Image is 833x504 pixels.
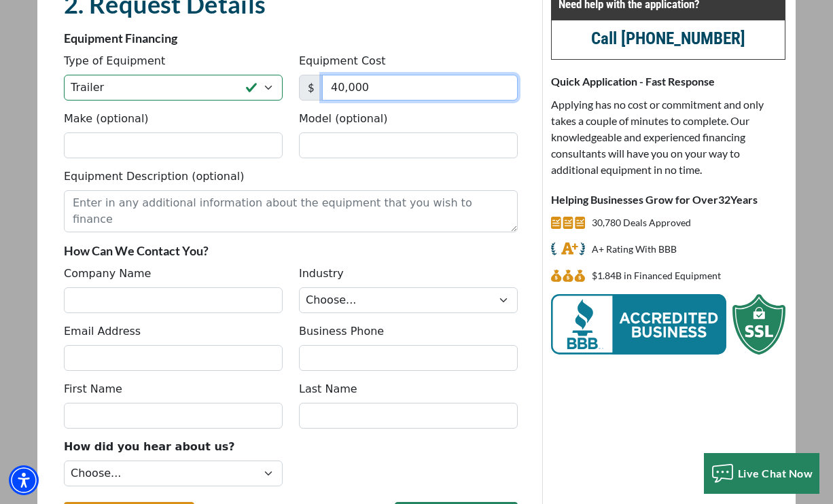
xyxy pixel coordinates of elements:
[9,465,39,495] div: Accessibility Menu
[299,439,506,492] iframe: reCAPTCHA
[64,266,151,282] label: Company Name
[718,193,730,206] span: 32
[299,381,357,397] label: Last Name
[591,29,745,48] a: call (847) 897-2499
[592,268,721,284] p: $1,843,753,590 in Financed Equipment
[64,30,518,46] p: Equipment Financing
[704,453,820,494] button: Live Chat Now
[64,323,141,340] label: Email Address
[592,215,691,231] p: 30,780 Deals Approved
[299,266,344,282] label: Industry
[551,96,785,178] p: Applying has no cost or commitment and only takes a couple of minutes to complete. Our knowledgea...
[299,111,387,127] label: Model (optional)
[551,192,785,208] p: Helping Businesses Grow for Over Years
[64,168,244,185] label: Equipment Description (optional)
[738,467,813,480] span: Live Chat Now
[64,242,518,259] p: How Can We Contact You?
[551,73,785,90] p: Quick Application - Fast Response
[299,323,384,340] label: Business Phone
[64,439,235,455] label: How did you hear about us?
[592,241,677,257] p: A+ Rating With BBB
[551,294,785,355] img: BBB Acredited Business and SSL Protection
[299,75,323,101] span: $
[299,53,386,69] label: Equipment Cost
[64,53,165,69] label: Type of Equipment
[64,111,149,127] label: Make (optional)
[64,381,122,397] label: First Name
